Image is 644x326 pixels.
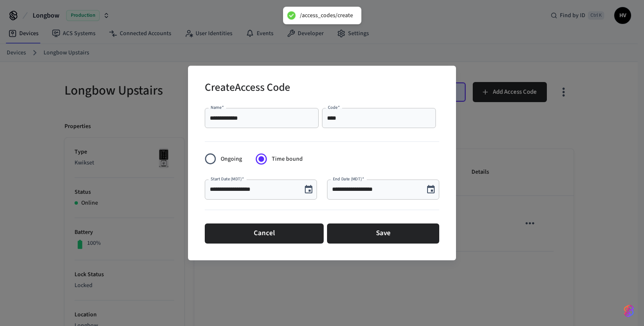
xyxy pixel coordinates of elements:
[328,104,340,110] label: Code
[333,176,364,182] label: End Date (MDT)
[205,76,290,101] h2: Create Access Code
[300,181,317,198] button: Choose date, selected date is Aug 25, 2026
[422,181,439,198] button: Choose date, selected date is Aug 30, 2026
[327,223,439,244] button: Save
[221,155,242,164] span: Ongoing
[272,155,303,164] span: Time bound
[624,304,634,318] img: SeamLogoGradient.69752ec5.svg
[211,176,244,182] label: Start Date (MDT)
[300,12,353,19] div: /access_codes/create
[205,223,324,244] button: Cancel
[211,104,224,110] label: Name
